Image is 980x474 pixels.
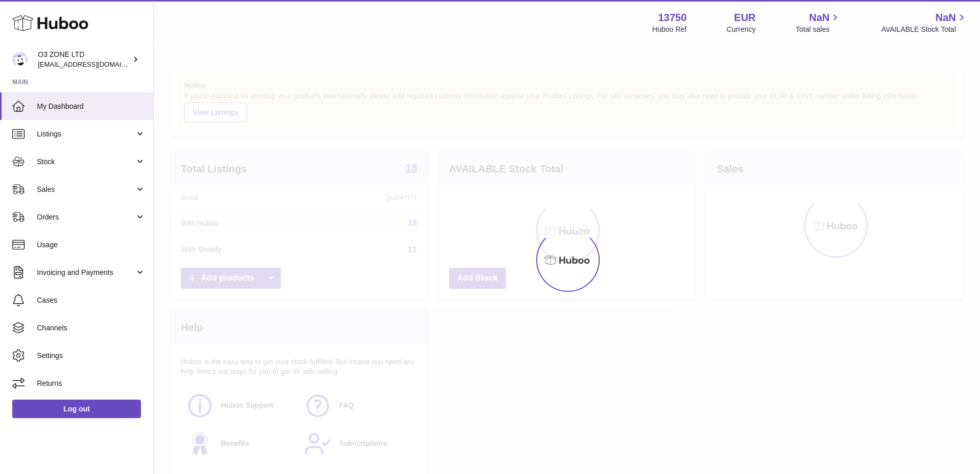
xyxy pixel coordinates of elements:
a: NaN Total sales [795,11,841,34]
span: [EMAIL_ADDRESS][DOMAIN_NAME] [38,60,151,68]
div: Huboo Ref [652,25,687,34]
span: Total sales [795,25,841,34]
img: hello@o3zoneltd.co.uk [12,52,28,67]
span: NaN [935,11,956,25]
span: Cases [37,295,146,305]
span: AVAILABLE Stock Total [881,25,968,34]
span: Stock [37,157,135,167]
span: Settings [37,351,146,361]
span: Usage [37,240,146,250]
div: O3 ZONE LTD [38,50,130,69]
span: Sales [37,185,135,194]
span: Orders [37,212,135,222]
span: My Dashboard [37,102,146,111]
span: Listings [37,129,135,139]
a: Log out [12,400,141,418]
span: Channels [37,323,146,333]
strong: EUR [734,11,756,25]
a: NaN AVAILABLE Stock Total [881,11,968,34]
strong: 13750 [658,11,687,25]
span: Returns [37,379,146,388]
div: Currency [727,25,756,34]
span: NaN [809,11,829,25]
span: Invoicing and Payments [37,268,135,278]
